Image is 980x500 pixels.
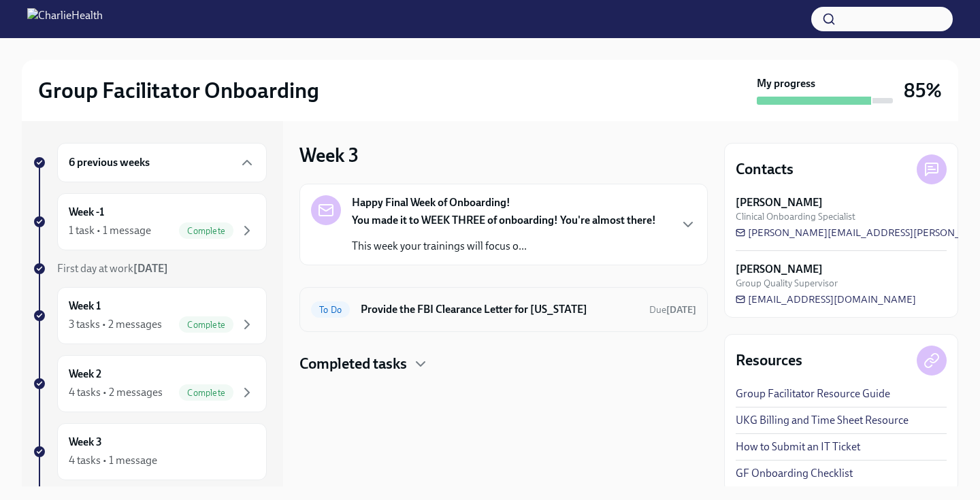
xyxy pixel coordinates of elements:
img: CharlieHealth [27,8,103,30]
div: 3 tasks • 2 messages [69,317,162,332]
h4: Completed tasks [299,354,407,374]
strong: [PERSON_NAME] [736,195,823,210]
strong: [DATE] [133,262,168,275]
a: UKG Billing and Time Sheet Resource [736,413,909,428]
a: Week 34 tasks • 1 message [33,423,267,480]
strong: [DATE] [666,304,696,316]
strong: [PERSON_NAME] [736,262,823,277]
span: Complete [179,226,233,236]
h6: Week 3 [69,435,102,450]
a: How to Submit an IT Ticket [736,439,860,454]
a: Week 13 tasks • 2 messagesComplete [33,287,267,344]
div: 4 tasks • 1 message [69,453,157,468]
div: 6 previous weeks [57,143,267,182]
h6: Week 2 [69,367,101,382]
h6: 6 previous weeks [69,155,150,170]
a: Week -11 task • 1 messageComplete [33,193,267,250]
div: 4 tasks • 2 messages [69,385,163,400]
h4: Contacts [736,159,794,180]
span: First day at work [57,262,168,275]
h4: Resources [736,350,802,371]
p: This week your trainings will focus o... [352,239,656,254]
div: 1 task • 1 message [69,223,151,238]
h6: Week -1 [69,205,104,220]
h6: Provide the FBI Clearance Letter for [US_STATE] [361,302,638,317]
h3: 85% [904,78,942,103]
a: To DoProvide the FBI Clearance Letter for [US_STATE]Due[DATE] [311,299,696,320]
a: First day at work[DATE] [33,261,267,276]
strong: My progress [757,76,815,91]
span: Due [649,304,696,316]
strong: Happy Final Week of Onboarding! [352,195,510,210]
span: To Do [311,305,350,315]
span: Group Quality Supervisor [736,277,838,290]
a: [EMAIL_ADDRESS][DOMAIN_NAME] [736,293,916,306]
a: Week 24 tasks • 2 messagesComplete [33,355,267,412]
h6: Week 1 [69,299,101,314]
h3: Week 3 [299,143,359,167]
strong: You made it to WEEK THREE of onboarding! You're almost there! [352,214,656,227]
a: Group Facilitator Resource Guide [736,386,890,401]
a: GF Onboarding Checklist [736,466,853,481]
div: Completed tasks [299,354,708,374]
span: Clinical Onboarding Specialist [736,210,855,223]
span: September 23rd, 2025 10:00 [649,303,696,316]
span: Complete [179,388,233,398]
span: Complete [179,320,233,330]
h2: Group Facilitator Onboarding [38,77,319,104]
